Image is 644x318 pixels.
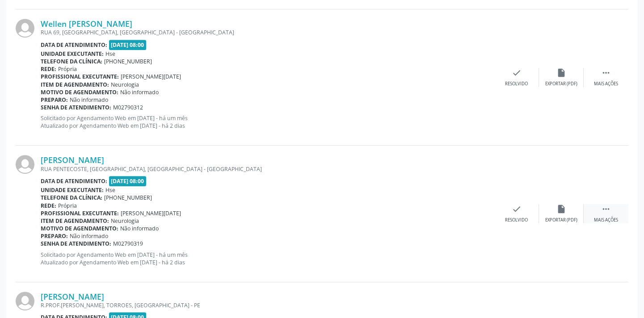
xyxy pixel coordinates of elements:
div: Mais ações [594,81,618,87]
div: Mais ações [594,217,618,223]
p: Solicitado por Agendamento Web em [DATE] - há um mês Atualizado por Agendamento Web em [DATE] - h... [41,114,494,130]
img: img [16,292,34,310]
img: img [16,155,34,174]
span: Não informado [70,232,108,240]
div: Resolvido [505,81,528,87]
b: Motivo de agendamento: [41,88,118,96]
span: [DATE] 08:00 [109,176,147,186]
div: Exportar (PDF) [545,217,577,223]
span: [PHONE_NUMBER] [104,194,152,201]
span: Neurologia [111,217,139,225]
i:  [601,68,611,78]
b: Data de atendimento: [41,177,107,185]
b: Motivo de agendamento: [41,225,118,232]
span: Não informado [120,225,159,232]
p: Solicitado por Agendamento Web em [DATE] - há um mês Atualizado por Agendamento Web em [DATE] - h... [41,251,494,266]
span: Não informado [120,88,159,96]
span: Hse [105,186,115,194]
b: Telefone da clínica: [41,194,102,201]
i: check [512,68,522,78]
i: insert_drive_file [556,204,566,214]
b: Unidade executante: [41,186,104,194]
div: Resolvido [505,217,528,223]
b: Profissional executante: [41,73,119,80]
b: Rede: [41,202,56,209]
b: Senha de atendimento: [41,104,111,111]
div: RUA PENTECOSTE, [GEOGRAPHIC_DATA], [GEOGRAPHIC_DATA] - [GEOGRAPHIC_DATA] [41,165,494,173]
span: [PHONE_NUMBER] [104,58,152,65]
i: insert_drive_file [556,68,566,78]
b: Rede: [41,65,56,73]
b: Preparo: [41,232,68,240]
i:  [601,204,611,214]
span: Própria [58,65,77,73]
span: [DATE] 08:00 [109,40,147,50]
b: Item de agendamento: [41,217,109,225]
span: M02790312 [113,104,143,111]
b: Item de agendamento: [41,81,109,88]
span: Não informado [70,96,108,104]
i: check [512,204,522,214]
div: Exportar (PDF) [545,81,577,87]
span: M02790319 [113,240,143,247]
span: Hse [105,50,115,58]
b: Profissional executante: [41,209,119,217]
div: RUA 69, [GEOGRAPHIC_DATA], [GEOGRAPHIC_DATA] - [GEOGRAPHIC_DATA] [41,29,494,36]
a: [PERSON_NAME] [41,155,104,165]
b: Senha de atendimento: [41,240,111,247]
b: Unidade executante: [41,50,104,58]
a: [PERSON_NAME] [41,292,104,301]
b: Preparo: [41,96,68,104]
a: Wellen [PERSON_NAME] [41,19,132,29]
div: R.PROF.[PERSON_NAME], TORROES, [GEOGRAPHIC_DATA] - PE [41,301,494,309]
span: [PERSON_NAME][DATE] [121,73,181,80]
b: Data de atendimento: [41,41,107,49]
span: Própria [58,202,77,209]
b: Telefone da clínica: [41,58,102,65]
img: img [16,19,34,38]
span: [PERSON_NAME][DATE] [121,209,181,217]
span: Neurologia [111,81,139,88]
